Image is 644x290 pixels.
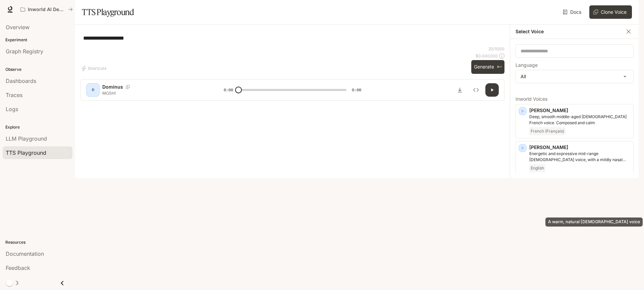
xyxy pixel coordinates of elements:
[529,151,631,163] p: Energetic and expressive mid-range male voice, with a mildly nasal quality
[497,65,502,69] p: ⌘⏎
[453,83,467,97] button: Download audio
[102,90,208,96] p: MOSH!
[529,144,631,151] p: [PERSON_NAME]
[471,60,504,74] button: Generate⌘⏎
[589,5,632,19] button: Clone Voice
[123,85,132,89] button: Copy Voice ID
[224,87,233,93] span: 0:00
[516,63,538,67] p: Language
[80,63,109,74] button: Shortcuts
[102,84,123,90] p: Dominus
[545,217,643,227] div: A warm, natural [DEMOGRAPHIC_DATA] voice
[17,3,76,16] button: All workspaces
[516,97,634,101] p: Inworld Voices
[529,164,545,172] span: English
[488,46,504,52] p: 20 / 1000
[529,114,631,126] p: Deep, smooth middle-aged male French voice. Composed and calm
[476,53,498,59] p: $ 0.000200
[529,107,631,114] p: [PERSON_NAME]
[352,87,361,93] span: 0:00
[28,7,65,12] p: Inworld AI Demos
[82,5,134,19] h1: TTS Playground
[529,127,566,135] span: French (Français)
[561,5,584,19] a: Docs
[516,70,633,83] div: All
[469,83,483,97] button: Inspect
[88,85,98,95] div: D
